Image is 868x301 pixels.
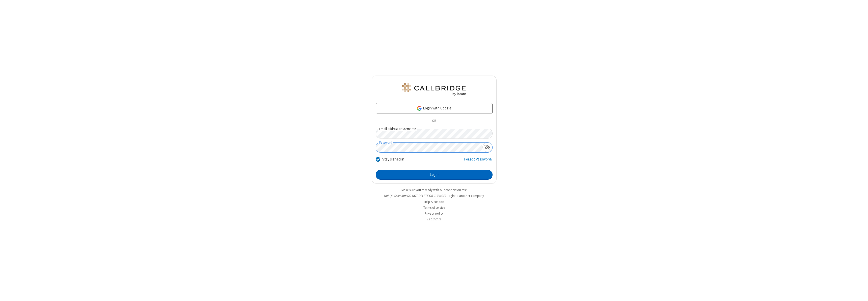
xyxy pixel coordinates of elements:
[464,156,493,166] a: Forgot Password?
[376,103,493,113] a: Login with Google
[425,211,444,216] a: Privacy policy
[424,200,444,204] a: Help & support
[376,170,493,180] button: Login
[447,193,484,198] button: Login to another company
[417,106,422,111] img: google-icon.png
[376,129,493,138] input: Email address or username
[372,217,497,222] li: v2.6.352.11
[372,193,497,198] li: Not QA Selenium DO NOT DELETE OR CHANGE?
[401,188,467,192] a: Make sure you're ready with our connection test
[382,156,404,162] label: Stay signed in
[376,143,482,152] input: Password
[482,143,492,152] div: Show password
[423,205,445,210] a: Terms of service
[855,288,864,297] iframe: Chat
[430,118,438,125] span: OR
[401,83,467,96] img: QA Selenium DO NOT DELETE OR CHANGE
